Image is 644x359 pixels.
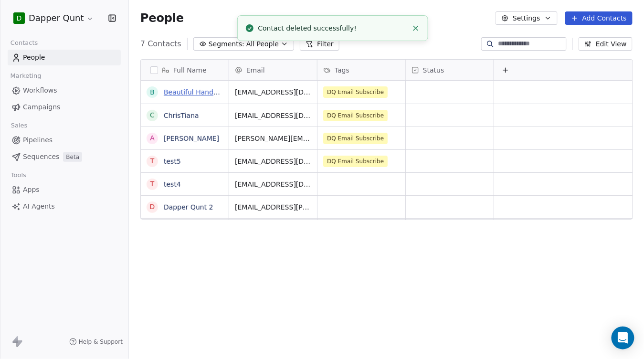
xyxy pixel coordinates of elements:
span: DQ Email Subscribe [323,110,388,121]
span: [EMAIL_ADDRESS][DOMAIN_NAME] [235,87,311,97]
span: Sales [7,118,32,133]
span: Tags [335,65,349,75]
span: Pipelines [23,135,53,145]
span: Contacts [6,36,42,50]
span: DQ Email Subscribe [323,156,388,167]
div: grid [141,81,229,353]
span: Tools [7,168,30,182]
span: People [23,53,45,63]
div: t [150,156,155,166]
span: All People [246,39,279,49]
span: Workflows [23,85,57,95]
a: AI Agents [8,199,121,214]
a: ChrisTiana [164,112,199,119]
div: Open Intercom Messenger [612,327,634,349]
div: D [150,202,155,212]
span: Status [423,65,444,75]
button: DDapper Qunt [11,10,96,26]
a: People [8,50,121,65]
span: Dapper Qunt [29,12,84,24]
span: 7 Contacts [140,38,181,50]
button: Settings [496,11,557,25]
span: AI Agents [23,201,55,211]
button: Filter [300,37,339,51]
button: Edit View [579,37,633,51]
span: [EMAIL_ADDRESS][DOMAIN_NAME] [235,179,311,189]
div: C [150,110,155,120]
span: Apps [23,185,40,195]
div: Full Name [141,60,229,80]
span: Email [246,65,265,75]
div: grid [229,81,633,353]
div: Tags [317,60,405,80]
a: test5 [164,158,181,165]
span: Beta [63,152,82,162]
div: t [150,179,155,189]
a: Apps [8,182,121,198]
span: Full Name [173,65,207,75]
a: Beautiful Handsome [164,88,232,96]
span: DQ Email Subscribe [323,86,388,98]
span: [EMAIL_ADDRESS][PERSON_NAME][DOMAIN_NAME] [235,202,311,212]
button: Add Contacts [565,11,633,25]
a: Help & Support [69,338,123,346]
span: D [17,13,22,23]
a: Pipelines [8,132,121,148]
a: Workflows [8,83,121,98]
a: Dapper Qunt 2 [164,203,213,211]
a: SequencesBeta [8,149,121,165]
div: A [150,133,155,143]
span: [PERSON_NAME][EMAIL_ADDRESS][PERSON_NAME][DOMAIN_NAME] [235,134,311,143]
a: Campaigns [8,99,121,115]
span: [EMAIL_ADDRESS][DOMAIN_NAME] [235,157,311,166]
div: B [150,87,155,97]
span: Help & Support [79,338,123,346]
span: Sequences [23,152,59,162]
div: Contact deleted successfully! [258,23,408,33]
span: [EMAIL_ADDRESS][DOMAIN_NAME] [235,111,311,120]
span: DQ Email Subscribe [323,133,388,144]
div: Email [229,60,317,80]
a: test4 [164,180,181,188]
span: Marketing [6,69,45,83]
div: Status [406,60,494,80]
button: Close toast [410,22,422,34]
span: People [140,11,184,25]
a: [PERSON_NAME] [164,135,219,142]
span: Segments: [209,39,244,49]
span: Campaigns [23,102,60,112]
